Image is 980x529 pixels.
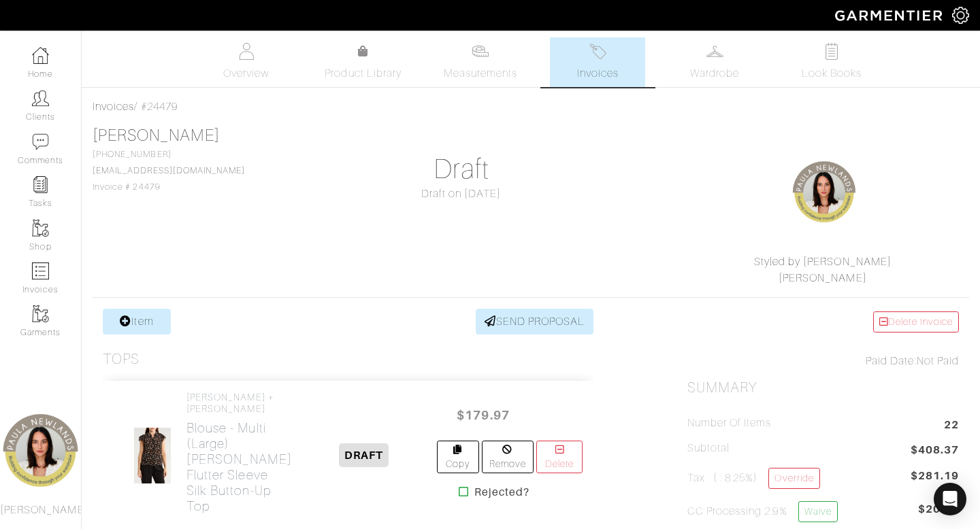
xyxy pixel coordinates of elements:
a: Invoices [93,101,134,113]
img: dashboard-icon-dbcd8f5a0b271acd01030246c82b418ddd0df26cd7fceb0bd07c9910d44c42f6.png [32,47,49,64]
a: Override [768,468,819,489]
span: Overview [223,65,269,82]
span: Invoices [577,65,619,82]
a: [PERSON_NAME] [93,126,220,144]
h3: Tops [103,351,140,368]
span: DRAFT [339,443,389,467]
img: comment-icon-a0a6a9ef722e966f86d9cbdc48e553b5cf19dbc54f86b18d962a5391bc8f6eb6.png [32,133,49,150]
div: Open Intercom Messenger [934,483,966,515]
a: Item [103,309,171,335]
a: Wardrobe [667,37,762,87]
span: [PHONE_NUMBER] Invoice # 24479 [93,150,245,192]
img: garmentier-logo-header-white-b43fb05a5012e4ada735d5af1a66efaba907eab6374d6393d1fbf88cb4ef424d.png [828,3,952,27]
a: Measurements [433,37,529,87]
a: SEND PROPOSAL [476,309,594,335]
h2: Blouse - multi (large) [PERSON_NAME] Flutter Sleeve Silk Button-Up Top [186,420,292,514]
span: 22 [944,417,959,435]
a: Styled by [PERSON_NAME] [754,256,892,268]
img: orders-27d20c2124de7fd6de4e0e44c1d41de31381a507db9b33961299e4e07d508b8c.svg [589,43,606,60]
a: Product Library [316,44,411,82]
img: clients-icon-6bae9207a08558b7cb47a8932f037763ab4055f8c8b6bfacd5dc20c3e0201464.png [32,90,49,107]
img: garments-icon-b7da505a4dc4fd61783c78ac3ca0ef83fa9d6f193b1c9dc38574b1d14d53ca28.png [32,220,49,237]
img: gear-icon-white-bd11855cb880d31180b6d7d6211b90ccbf57a29d726f0c71d8c61bd08dd39cc2.png [952,7,969,24]
img: basicinfo-40fd8af6dae0f16599ec9e87c0ef1c0a1fdea2edbe929e3d69a839185d80c458.svg [238,43,255,60]
h5: Tax ( : 8.25%) [687,468,820,489]
h5: Number of Items [687,417,772,430]
img: reminder-icon-8004d30b9f0a5d33ae49ab947aed9ed385cf756f9e5892f1edd6e32f2345188e.png [32,176,49,193]
a: [PERSON_NAME] + [PERSON_NAME] Blouse - multi (large)[PERSON_NAME] Flutter Sleeve Silk Button-Up Top [186,392,292,514]
a: [EMAIL_ADDRESS][DOMAIN_NAME] [93,166,245,175]
span: $408.37 [911,442,959,460]
a: Overview [199,37,294,87]
span: $179.97 [442,400,524,430]
span: $281.19 [911,468,959,484]
div: Draft on [DATE] [325,186,597,202]
span: Look Books [802,65,862,82]
img: todo-9ac3debb85659649dc8f770b8b6100bb5dab4b48dedcbae339e5042a72dfd3cc.svg [823,43,840,60]
span: Wardrobe [690,65,739,82]
strong: Rejected? [474,484,529,500]
a: Delete Invoice [873,311,959,332]
span: Paid Date: [866,355,917,367]
img: garments-icon-b7da505a4dc4fd61783c78ac3ca0ef83fa9d6f193b1c9dc38574b1d14d53ca28.png [32,305,49,322]
a: Look Books [784,37,879,87]
img: orders-icon-0abe47150d42831381b5fb84f609e132dff9fe21cb692f30cb5eec754e2cba89.png [32,262,49,279]
img: oC4K5B2eTY2rt7b6M6uD7XrA [133,427,171,484]
a: Waive [798,501,838,522]
h5: Subtotal [687,442,730,455]
img: measurements-466bbee1fd09ba9460f595b01e5d73f9e2bff037440d3c8f018324cb6cdf7a4a.svg [472,43,489,60]
h4: [PERSON_NAME] + [PERSON_NAME] [186,392,292,415]
a: Invoices [550,37,645,87]
div: Not Paid [687,353,959,369]
a: [PERSON_NAME] [779,272,867,284]
img: wardrobe-487a4870c1b7c33e795ec22d11cfc2ed9d08956e64fb3008fe2437562e282088.svg [706,43,723,60]
h5: CC Processing 2.9% [687,501,838,522]
span: $20.90 [918,501,959,528]
span: Measurements [444,65,518,82]
a: Copy [437,441,479,473]
h1: Draft [325,153,597,186]
h2: Summary [687,379,959,396]
span: Product Library [325,65,402,82]
img: G5YpQHtSh9DPfYJJnrefozYG.png [790,158,858,226]
div: / #24479 [93,99,969,115]
a: Delete [536,441,583,473]
a: Remove [482,441,534,473]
